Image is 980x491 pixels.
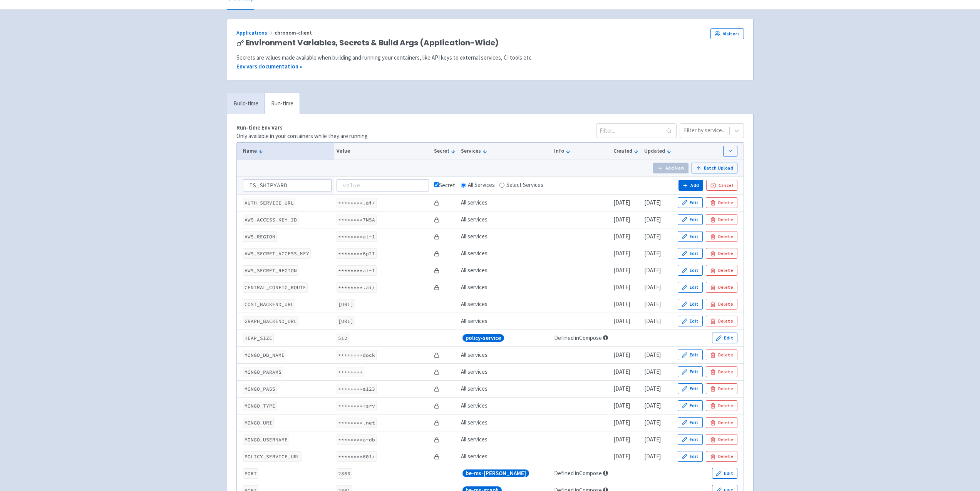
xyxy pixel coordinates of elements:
button: Delete [706,197,737,208]
button: Edit [678,231,703,242]
p: Only available in your containers while they are running [236,132,368,141]
td: All services [459,211,551,228]
time: [DATE] [613,419,630,426]
code: 2800 [337,468,352,479]
time: [DATE] [613,368,630,375]
button: Edit [678,265,703,276]
button: Edit [678,248,703,259]
td: All services [459,228,551,245]
input: value [337,179,429,191]
code: MONGO_DB_NAME [243,350,286,360]
button: Edit [678,197,703,208]
button: Delete [706,417,737,428]
time: [DATE] [613,317,630,325]
td: All services [459,414,551,431]
button: Edit [678,400,703,411]
button: Edit [678,366,703,377]
span: Environment Variables, Secrets & Build Args (Application-Wide) [246,38,499,47]
button: Edit [678,451,703,462]
td: All services [459,313,551,330]
code: [URL] [337,316,355,326]
button: Secret [434,147,456,155]
code: COST_BACKEND_URL [243,299,295,310]
time: [DATE] [644,317,661,325]
button: Delete [706,248,737,259]
time: [DATE] [644,266,661,274]
a: Build-time [227,93,265,114]
code: GRAPH_BACKEND_URL [243,316,298,326]
code: HEAP_SIZE [243,333,274,343]
button: Edit [678,316,703,326]
button: Delete [706,434,737,445]
td: All services [459,262,551,279]
button: Edit [678,383,703,394]
span: policy-service [466,334,501,342]
label: Select Services [506,181,543,190]
button: Add New [653,163,689,173]
button: Edit [678,282,703,293]
code: AWS_ACCESS_KEY_ID [243,215,298,225]
time: [DATE] [644,436,661,443]
button: Delete [706,316,737,326]
span: chronom-client [275,29,313,36]
time: [DATE] [613,385,630,392]
time: [DATE] [644,351,661,358]
time: [DATE] [644,453,661,460]
button: Delete [706,350,737,360]
time: [DATE] [613,216,630,223]
button: Edit [712,333,737,343]
button: Created [613,147,639,155]
input: Filter... [596,123,677,138]
time: [DATE] [613,351,630,358]
code: POLICY_SERVICE_URL [243,451,302,462]
code: AWS_REGION [243,231,277,242]
td: All services [459,296,551,313]
time: [DATE] [613,250,630,257]
code: MONGO_PARAMS [243,367,283,377]
code: MONGO_URI [243,418,274,428]
time: [DATE] [613,436,630,443]
a: Env vars documentation » [236,63,302,70]
div: Secret [434,181,456,190]
button: Batch Upload [692,163,737,173]
button: Delete [706,451,737,462]
td: All services [459,279,551,296]
time: [DATE] [613,199,630,206]
time: [DATE] [613,300,630,308]
div: Secrets are values made available when building and running your containers, like API keys to ext... [236,53,744,62]
time: [DATE] [644,250,661,257]
time: [DATE] [644,300,661,308]
label: All Services [468,181,495,190]
td: All services [459,245,551,262]
button: Cancel [706,180,737,191]
button: Delete [706,231,737,242]
td: All services [459,363,551,380]
td: All services [459,194,551,211]
button: Delete [706,299,737,310]
code: CENTRAL_CONFIG_ROUTE [243,282,308,293]
button: Delete [706,265,737,276]
button: Delete [706,214,737,225]
td: All services [459,346,551,363]
button: Delete [706,383,737,394]
button: Edit [678,299,703,310]
button: Delete [706,366,737,377]
time: [DATE] [613,266,630,274]
a: Defined in Compose [554,334,602,341]
button: Services [461,147,549,155]
time: [DATE] [644,402,661,409]
time: [DATE] [644,368,661,375]
button: Edit [678,350,703,360]
span: be-ms-[PERSON_NAME] [466,469,526,477]
code: 512 [337,333,349,343]
a: Applications [236,29,275,36]
button: Edit [678,434,703,445]
code: MONGO_TYPE [243,401,277,411]
a: Visitors [710,28,744,39]
button: Add [678,180,703,191]
button: Edit [678,417,703,428]
time: [DATE] [613,453,630,460]
button: Delete [706,282,737,293]
button: Updated [644,147,672,155]
code: AWS_SECRET_REGION [243,265,298,276]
